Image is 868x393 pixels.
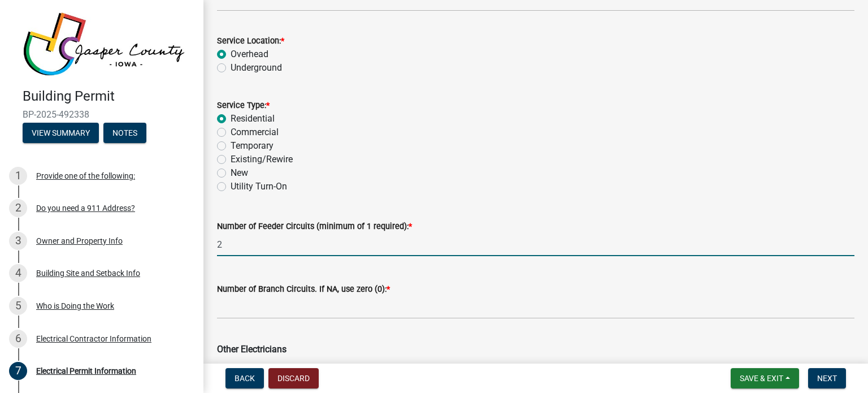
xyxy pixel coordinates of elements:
[217,223,412,231] label: Number of Feeder Circuits (minimum of 1 required):
[36,204,135,212] div: Do you need a 911 Address?
[9,297,27,315] div: 5
[231,153,293,166] label: Existing/Rewire
[36,172,135,180] div: Provide one of the following:
[9,330,27,348] div: 6
[808,368,846,388] button: Next
[9,199,27,217] div: 2
[23,88,194,105] h4: Building Permit
[217,102,270,110] label: Service Type:
[103,123,146,143] button: Notes
[9,264,27,282] div: 4
[23,129,99,138] wm-modal-confirm: Summary
[9,232,27,250] div: 3
[231,126,279,139] label: Commercial
[23,12,185,76] img: Jasper County, Iowa
[740,374,783,383] span: Save & Exit
[9,167,27,185] div: 1
[817,374,837,383] span: Next
[23,109,181,120] span: BP-2025-492338
[225,368,264,388] button: Back
[9,362,27,380] div: 7
[268,368,319,388] button: Discard
[36,269,140,277] div: Building Site and Setback Info
[36,335,151,343] div: Electrical Contractor Information
[217,344,287,355] b: Other Electricians
[217,37,284,45] label: Service Location:
[217,286,390,293] label: Number of Branch Circuits. If NA, use zero (0):
[231,166,248,180] label: New
[231,47,268,61] label: Overhead
[235,374,255,383] span: Back
[23,123,99,143] button: View Summary
[231,61,282,75] label: Underground
[231,139,274,153] label: Temporary
[231,180,287,193] label: Utility Turn-On
[36,367,136,375] div: Electrical Permit Information
[103,129,146,138] wm-modal-confirm: Notes
[731,368,799,388] button: Save & Exit
[231,112,275,126] label: Residential
[36,237,123,245] div: Owner and Property Info
[36,302,114,310] div: Who is Doing the Work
